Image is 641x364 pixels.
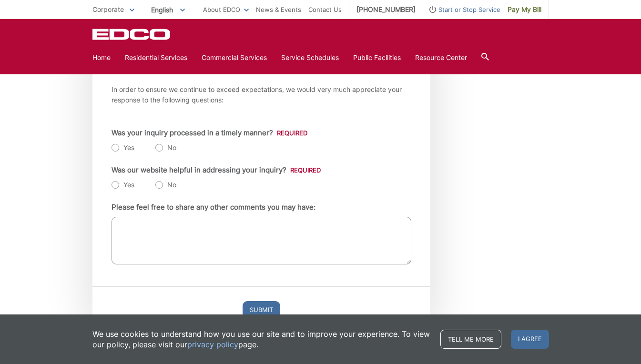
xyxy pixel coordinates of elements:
a: Resource Center [415,52,467,63]
span: Pay My Bill [508,4,541,15]
a: Home [92,52,111,63]
a: EDCD logo. Return to the homepage. [92,29,172,40]
label: Yes [112,180,134,190]
a: Public Facilities [353,52,401,63]
p: In order to ensure we continue to exceed expectations, we would very much appreciate your respons... [112,84,411,105]
a: Tell me more [440,330,501,349]
label: No [155,143,176,152]
span: I agree [511,330,549,349]
input: Submit [243,301,280,318]
label: Yes [112,143,134,152]
label: Please feel free to share any other comments you may have: [112,203,315,212]
a: privacy policy [187,339,238,350]
a: Commercial Services [202,52,267,63]
span: Corporate [92,5,124,13]
p: We use cookies to understand how you use our site and to improve your experience. To view our pol... [92,329,431,350]
a: Service Schedules [281,52,339,63]
label: Was our website helpful in addressing your inquiry? [112,166,321,174]
a: Residential Services [125,52,187,63]
label: Was your inquiry processed in a timely manner? [112,129,307,137]
label: No [155,180,176,190]
span: English [144,2,192,18]
a: About EDCO [203,4,249,15]
a: News & Events [256,4,301,15]
a: Contact Us [308,4,342,15]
